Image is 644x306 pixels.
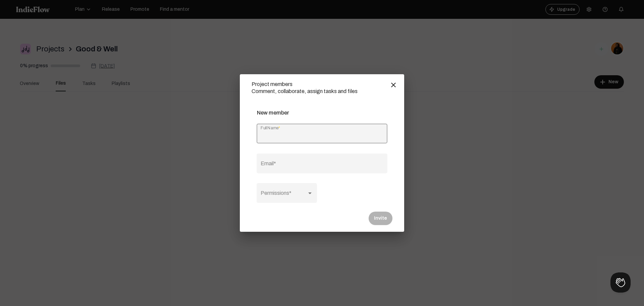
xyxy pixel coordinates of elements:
iframe: Toggle Customer Support [610,272,631,293]
h2: Project members [252,81,392,87]
div: Comment, collaborate, assign tasks and files [252,87,392,103]
div: New member [252,103,392,122]
mat-icon: close [389,81,397,89]
button: Invite [369,212,392,225]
